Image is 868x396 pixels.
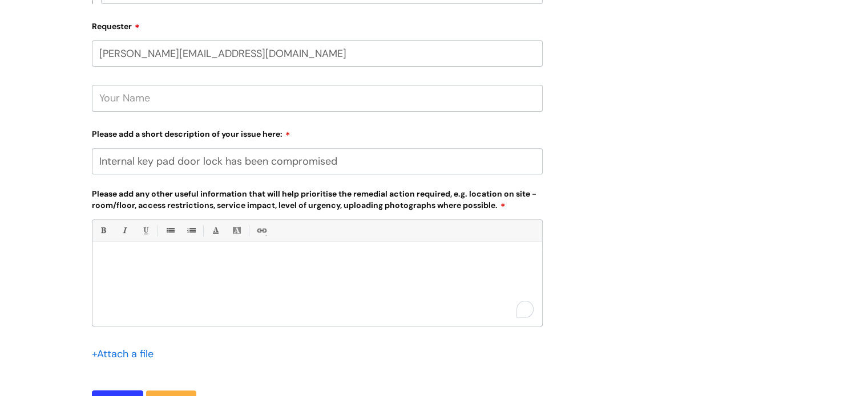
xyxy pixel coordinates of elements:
[184,223,198,238] a: 1. Ordered List (Ctrl-Shift-8)
[92,247,542,326] div: To enrich screen reader interactions, please activate Accessibility in Grammarly extension settings
[254,223,268,238] a: Link
[117,223,131,238] a: Italic (Ctrl-I)
[163,223,177,238] a: • Unordered List (Ctrl-Shift-7)
[92,187,543,210] label: Please add any other useful information that will help prioritise the remedial action required, e...
[92,85,543,111] input: Your Name
[229,223,244,238] a: Back Color
[92,18,543,31] label: Requester
[138,223,152,238] a: Underline(Ctrl-U)
[92,345,160,363] div: Attach a file
[96,223,110,238] a: Bold (Ctrl-B)
[92,125,543,139] label: Please add a short description of your issue here:
[208,223,223,238] a: Font Color
[92,40,543,67] input: Email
